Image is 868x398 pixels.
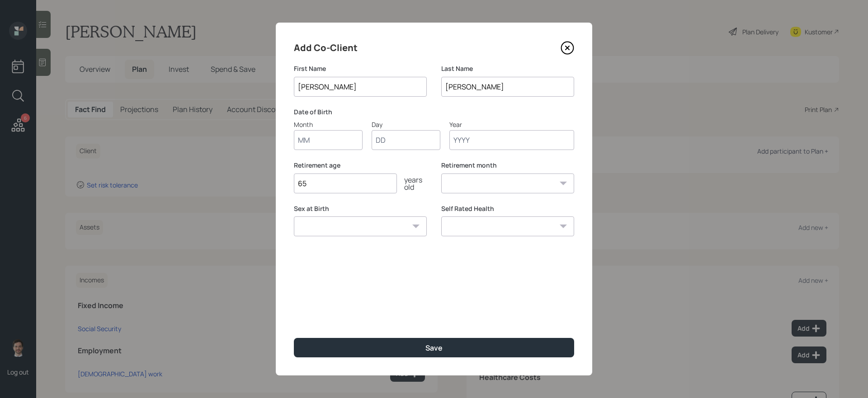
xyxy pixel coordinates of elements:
h4: Add Co-Client [294,41,358,55]
div: Year [449,120,574,129]
div: Day [372,120,440,129]
label: Self Rated Health [441,204,574,213]
input: Day [372,130,440,150]
label: Date of Birth [294,108,574,117]
div: Save [425,343,443,353]
div: years old [397,176,427,191]
label: Last Name [441,64,574,73]
button: Save [294,338,574,357]
label: First Name [294,64,427,73]
label: Sex at Birth [294,204,427,213]
input: Month [294,130,363,150]
input: Year [449,130,574,150]
div: Month [294,120,363,129]
label: Retirement month [441,161,574,170]
label: Retirement age [294,161,427,170]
